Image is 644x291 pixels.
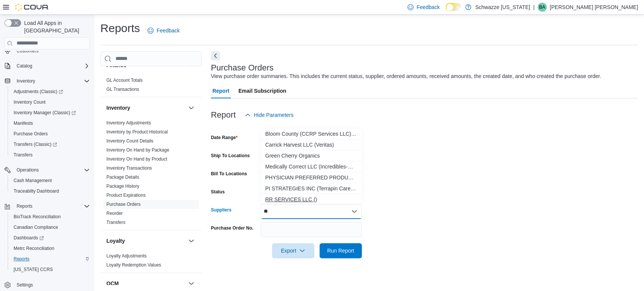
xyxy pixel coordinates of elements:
button: Canadian Compliance [8,222,93,233]
a: Inventory Manager (Classic) [11,108,79,117]
span: Hide Parameters [254,111,294,119]
img: Cova [15,3,49,11]
button: Inventory [187,103,196,112]
button: Metrc Reconciliation [8,243,93,254]
span: Bloom County (CCRP Services LLC) (RR Services) [265,130,357,138]
span: Load All Apps in [GEOGRAPHIC_DATA] [21,19,90,34]
span: Reorder [106,210,123,216]
span: Transfers [106,219,125,225]
a: Customers [14,46,41,55]
button: [US_STATE] CCRS [8,264,93,275]
span: Reports [14,202,90,211]
a: Adjustments (Classic) [8,86,93,97]
span: Cash Management [11,176,90,185]
a: Settings [14,280,36,289]
p: [PERSON_NAME] [PERSON_NAME] [550,3,638,12]
span: Settings [17,282,33,288]
span: Loyalty Redemption Values [106,262,161,268]
span: Manifests [14,120,33,126]
span: Manifests [11,119,90,128]
div: Finance [100,76,202,97]
span: Email Subscription [238,83,286,98]
a: Traceabilty Dashboard [11,187,62,196]
h3: Purchase Orders [211,63,274,72]
span: Customers [17,48,38,54]
div: Choose from the following options [261,129,362,271]
a: Product Expirations [106,193,146,198]
span: Canadian Compliance [11,223,90,232]
span: Reports [17,203,32,209]
a: Reports [11,254,32,263]
span: RR SERVICES LLC () [265,196,357,203]
span: Feedback [157,27,180,34]
button: Manifests [8,118,93,129]
span: Export [277,243,310,258]
span: Metrc Reconciliation [11,244,90,253]
span: Inventory Manager (Classic) [14,110,76,116]
button: Reports [8,254,93,264]
button: OCM [187,279,196,288]
span: Inventory Count Details [106,138,154,144]
a: Transfers (Classic) [11,140,60,149]
span: Transfers (Classic) [14,141,57,147]
span: Traceabilty Dashboard [14,188,59,194]
a: Package Details [106,175,139,180]
span: Dashboards [11,233,90,242]
span: Inventory [17,78,35,84]
a: Reorder [106,211,123,216]
button: Cash Management [8,175,93,186]
span: Product Expirations [106,192,146,198]
button: Settings [2,279,93,290]
span: Inventory [14,77,90,86]
span: BA [539,3,545,12]
span: Dashboards [14,235,44,241]
a: Canadian Compliance [11,223,61,232]
button: Next [211,51,220,60]
a: Inventory On Hand by Product [106,156,167,162]
label: Suppliers [211,207,232,213]
button: Purchase Orders [8,129,93,139]
a: BioTrack Reconciliation [11,212,64,221]
a: Feedback [144,23,183,38]
h3: Inventory [106,104,130,112]
a: GL Account Totals [106,78,143,83]
span: Purchase Orders [11,129,90,138]
span: GL Account Totals [106,77,143,83]
a: Package History [106,184,139,189]
button: Bloom County (CCRP Services LLC) (RR Services) [261,129,362,139]
div: Brandon Allen Benoit [538,3,547,12]
span: Customers [14,46,90,55]
span: Transfers [11,150,90,159]
span: Reports [11,254,90,263]
span: Green Cherry Organics [265,152,357,159]
span: Adjustments (Classic) [14,89,63,95]
span: Reports [14,256,29,262]
span: Package History [106,183,139,189]
span: Inventory On Hand by Product [106,156,167,162]
label: Date Range [211,135,238,141]
button: Operations [2,165,93,175]
span: Canadian Compliance [14,224,58,230]
a: Transfers (Classic) [8,139,93,150]
span: PI STRATEGIES INC (Terrapin Care Station) [265,185,357,192]
span: Inventory On Hand by Package [106,147,169,153]
span: Medically Correct LLC (Incredibles-MIP) (INC/INCW) [265,163,357,170]
span: Operations [14,165,90,175]
span: Cash Management [14,178,52,184]
span: Catalog [14,61,90,70]
button: Catalog [14,61,35,70]
span: Run Report [327,247,354,254]
span: Carrick Harvest LLC (Veritas) [265,141,357,149]
span: PHYSICIAN PREFERRED PRODUCTS LLC (DOCS APOTHECARY) [265,174,357,181]
button: Transfers [8,150,93,160]
span: Inventory by Product Historical [106,129,168,135]
label: Status [211,189,225,195]
span: Operations [17,167,39,173]
button: BioTrack Reconciliation [8,211,93,222]
a: Loyalty Adjustments [106,253,147,259]
button: Hide Parameters [242,107,297,123]
button: OCM [106,280,185,287]
a: Inventory On Hand by Package [106,147,169,153]
span: Inventory Transactions [106,165,152,171]
a: Dashboards [11,233,47,242]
